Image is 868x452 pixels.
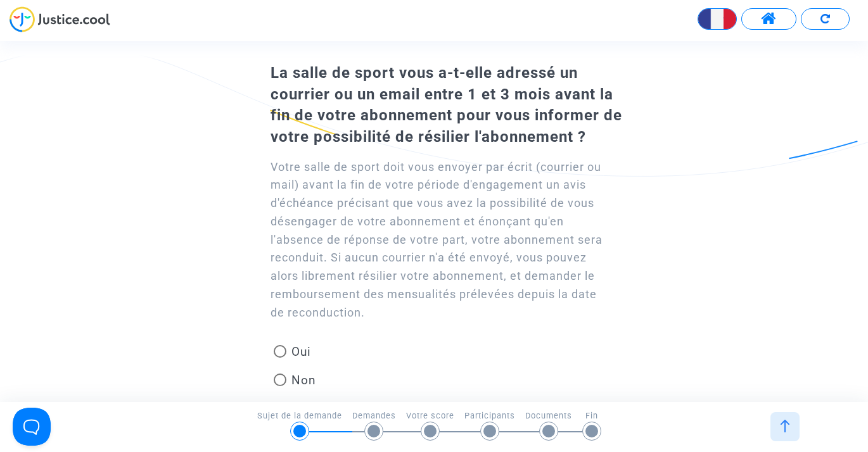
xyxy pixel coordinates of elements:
button: Accéder à mon espace utilisateur [741,8,796,30]
button: Changer la langue [698,8,737,30]
span: La salle de sport vous a-t-elle adressé un courrier ou un email entre 1 et 3 mois avant la fin de... [271,64,622,146]
iframe: Help Scout Beacon - Open [13,408,51,446]
img: jc-logo.svg [10,6,110,32]
img: Recommencer le formulaire [820,14,830,23]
